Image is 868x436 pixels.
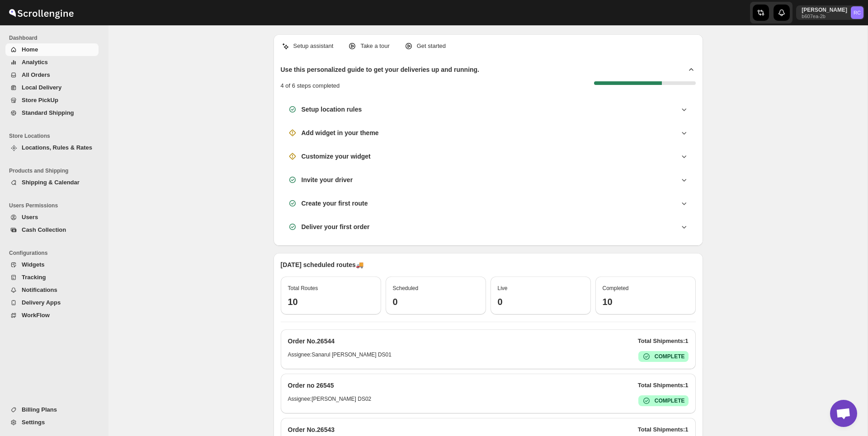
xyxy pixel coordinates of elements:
[417,42,446,51] p: Get started
[5,56,99,69] button: Analytics
[281,260,696,269] p: [DATE] scheduled routes 🚚
[302,152,371,161] h3: Customize your widget
[288,296,374,307] h3: 10
[22,299,61,306] span: Delivery Apps
[5,258,99,271] button: Widgets
[802,14,847,19] p: b607ea-2b
[638,381,689,390] p: Total Shipments: 1
[9,34,102,42] span: Dashboard
[22,59,48,66] span: Analytics
[360,42,389,51] p: Take a tour
[9,132,102,140] span: Store Locations
[281,81,340,90] p: 4 of 6 steps completed
[603,296,689,307] h3: 10
[22,97,58,103] span: Store PickUp
[5,296,99,309] button: Delivery Apps
[288,351,392,362] h6: Assignee: Sanarul [PERSON_NAME] DS01
[5,211,99,224] button: Users
[22,261,44,268] span: Widgets
[854,10,861,15] text: RC
[22,109,74,116] span: Standard Shipping
[5,176,99,189] button: Shipping & Calendar
[7,1,75,24] img: ScrollEngine
[638,425,689,434] p: Total Shipments: 1
[5,141,99,154] button: Locations, Rules & Rates
[22,84,61,91] span: Local Delivery
[22,46,38,53] span: Home
[393,285,419,291] span: Scheduled
[22,71,50,78] span: All Orders
[5,271,99,284] button: Tracking
[288,395,372,406] h6: Assignee: [PERSON_NAME] DS02
[603,285,629,291] span: Completed
[281,65,480,74] h2: Use this personalized guide to get your deliveries up and running.
[22,406,57,413] span: Billing Plans
[655,398,685,404] b: COMPLETE
[393,296,479,307] h3: 0
[498,296,584,307] h3: 0
[302,128,379,137] h3: Add widget in your theme
[5,284,99,296] button: Notifications
[288,425,335,434] h2: Order No.26543
[5,403,99,416] button: Billing Plans
[288,337,335,346] h2: Order No.26544
[638,337,689,346] p: Total Shipments: 1
[288,285,318,291] span: Total Routes
[22,274,46,281] span: Tracking
[5,416,99,429] button: Settings
[498,285,508,291] span: Live
[5,43,99,56] button: Home
[302,105,362,114] h3: Setup location rules
[288,381,334,390] h2: Order no 26545
[22,179,80,186] span: Shipping & Calendar
[22,286,57,293] span: Notifications
[655,353,685,360] b: COMPLETE
[22,144,92,151] span: Locations, Rules & Rates
[802,6,847,14] p: [PERSON_NAME]
[5,224,99,236] button: Cash Collection
[5,69,99,81] button: All Orders
[796,5,864,20] button: User menu
[830,400,857,427] a: Open chat
[9,167,102,174] span: Products and Shipping
[22,312,50,319] span: WorkFlow
[5,309,99,322] button: WorkFlow
[22,214,38,220] span: Users
[851,6,863,19] span: Rahul Chopra
[9,202,102,209] span: Users Permissions
[22,226,66,233] span: Cash Collection
[22,419,45,426] span: Settings
[9,249,102,257] span: Configurations
[302,175,353,184] h3: Invite your driver
[293,42,334,51] p: Setup assistant
[302,199,368,208] h3: Create your first route
[302,222,370,231] h3: Deliver your first order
